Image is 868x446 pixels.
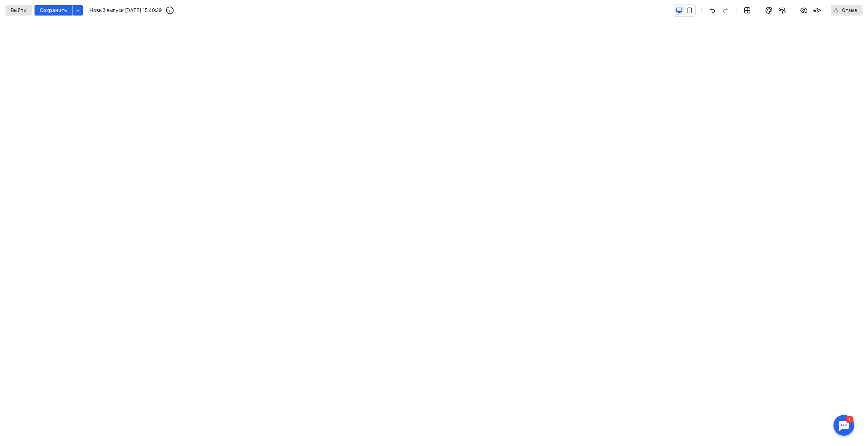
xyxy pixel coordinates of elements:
[16,4,23,12] div: 1
[842,8,857,13] span: Отзыв
[11,8,27,13] span: Выйти
[40,8,67,13] span: Сохранить
[831,5,862,16] button: Отзыв
[35,5,72,16] button: Сохранить
[6,5,32,16] button: Выйти
[90,7,162,14] span: Новый выпуск [DATE] 15:40:39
